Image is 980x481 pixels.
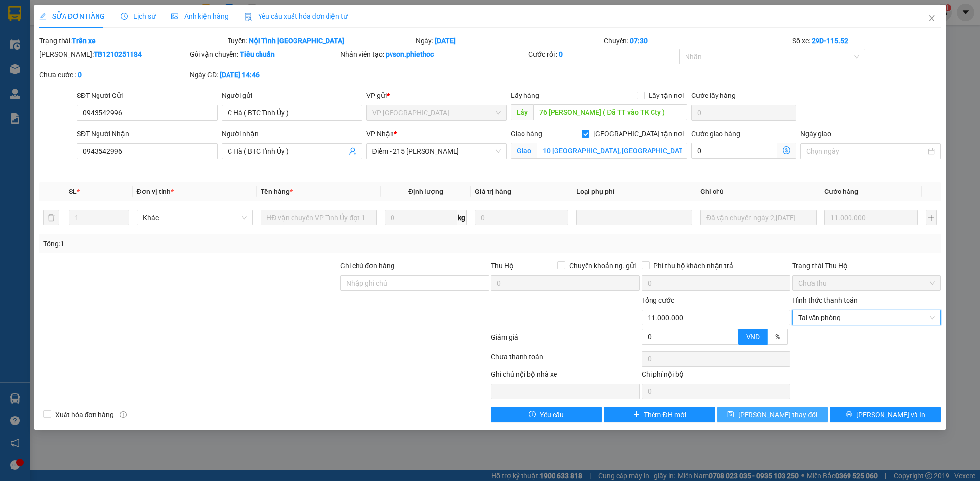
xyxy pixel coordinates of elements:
[528,49,677,60] div: Cước rồi :
[43,210,59,225] button: delete
[642,369,790,384] div: Chi phí nội bộ
[511,130,542,138] span: Giao hàng
[791,35,942,46] div: Số xe:
[340,49,526,60] div: Nhân viên tạo:
[746,333,760,341] span: VND
[244,13,252,21] img: icon
[190,49,338,60] div: Gói vận chuyển:
[644,409,686,420] span: Thêm ĐH mới
[604,407,715,422] button: plusThêm ĐH mới
[435,37,456,45] b: [DATE]
[691,143,777,159] input: Cước giao hàng
[77,128,218,139] div: SĐT Người Nhận
[700,210,817,225] input: Ghi Chú
[240,50,275,58] b: Tiêu chuẩn
[691,92,736,99] label: Cước lấy hàng
[372,105,501,120] span: VP Thái Bình
[540,409,564,420] span: Yêu cầu
[824,210,918,225] input: 0
[928,14,936,22] span: close
[775,333,780,341] span: %
[77,90,218,101] div: SĐT Người Gửi
[121,12,156,20] span: Lịch sử
[227,35,415,46] div: Tuyến:
[603,35,791,46] div: Chuyến:
[39,69,188,80] div: Chưa cước :
[261,188,293,195] span: Tên hàng
[529,411,536,418] span: exclamation-circle
[589,128,687,139] span: [GEOGRAPHIC_DATA] tận nơi
[408,188,443,195] span: Định lượng
[856,409,925,420] span: [PERSON_NAME] và In
[738,409,817,420] span: [PERSON_NAME] thay đổi
[415,35,603,46] div: Ngày:
[798,310,935,325] span: Tại văn phòng
[650,260,737,271] span: Phí thu hộ khách nhận trả
[244,12,348,20] span: Yêu cầu xuất hóa đơn điện tử
[190,69,338,80] div: Ngày GD:
[645,90,687,101] span: Lấy tận nơi
[798,276,935,290] span: Chưa thu
[642,296,674,304] span: Tổng cước
[120,411,127,418] span: info-circle
[39,49,188,60] div: [PERSON_NAME]:
[792,296,858,304] label: Hình thức thanh toán
[572,182,696,201] th: Loại phụ phí
[792,260,941,271] div: Trạng thái Thu Hộ
[633,411,640,418] span: plus
[366,130,394,138] span: VP Nhận
[475,210,568,225] input: 0
[39,12,105,20] span: SỬA ĐƠN HÀNG
[349,147,357,155] span: user-add
[691,105,796,121] input: Cước lấy hàng
[691,130,740,138] label: Cước giao hàng
[171,13,178,20] span: picture
[490,352,641,369] div: Chưa thanh toán
[812,37,848,45] b: 29D-115.52
[51,409,118,420] span: Xuất hóa đơn hàng
[830,407,941,422] button: printer[PERSON_NAME] và In
[222,128,362,139] div: Người nhận
[537,143,687,159] input: Giao tận nơi
[366,90,507,101] div: VP gửi
[511,104,533,120] span: Lấy
[727,411,734,418] span: save
[533,104,687,120] input: Dọc đường
[490,332,641,349] div: Giảm giá
[783,146,790,154] span: dollar-circle
[222,90,362,101] div: Người gửi
[565,260,640,271] span: Chuyển khoản ng. gửi
[78,71,82,79] b: 0
[511,143,537,159] span: Giao
[926,210,937,225] button: plus
[372,144,501,159] span: Điểm - 215 Lý Thường Kiệt
[800,130,831,138] label: Ngày giao
[491,407,602,422] button: exclamation-circleYêu cầu
[491,369,640,384] div: Ghi chú nội bộ nhà xe
[918,5,946,32] button: Close
[69,188,77,195] span: SL
[171,12,229,20] span: Ảnh kiện hàng
[559,50,563,58] b: 0
[249,37,344,45] b: Nội Tỉnh [GEOGRAPHIC_DATA]
[824,188,858,195] span: Cước hàng
[143,210,247,225] span: Khác
[846,411,852,418] span: printer
[38,35,227,46] div: Trạng thái:
[137,188,174,195] span: Đơn vị tính
[340,262,394,270] label: Ghi chú đơn hàng
[261,210,377,225] input: VD: Bàn, Ghế
[220,71,260,79] b: [DATE] 14:46
[94,50,142,58] b: TB1210251184
[696,182,820,201] th: Ghi chú
[806,146,926,157] input: Ngày giao
[491,262,514,270] span: Thu Hộ
[386,50,434,58] b: pvson.phiethoc
[340,275,489,291] input: Ghi chú đơn hàng
[511,92,539,99] span: Lấy hàng
[717,407,828,422] button: save[PERSON_NAME] thay đổi
[72,37,96,45] b: Trên xe
[43,238,379,249] div: Tổng: 1
[457,210,467,225] span: kg
[39,13,46,20] span: edit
